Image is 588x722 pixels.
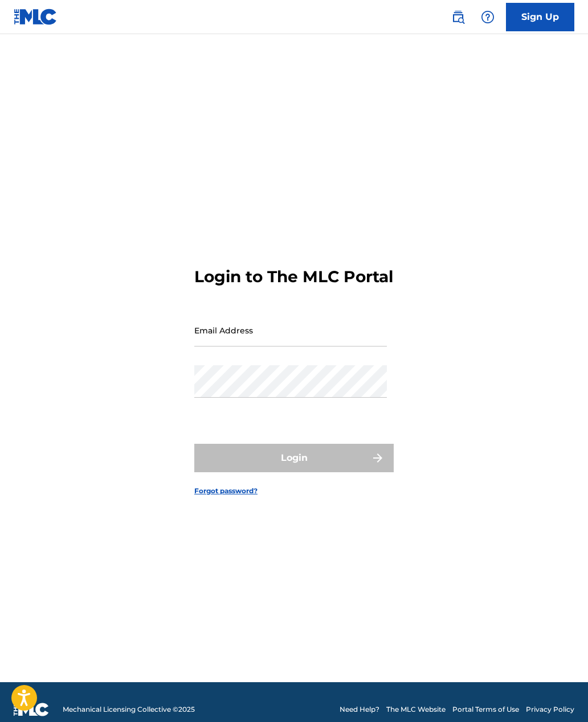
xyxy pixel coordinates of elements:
a: Sign Up [506,3,574,31]
a: The MLC Website [386,704,446,715]
img: help [481,10,495,24]
a: Portal Terms of Use [452,704,519,715]
a: Public Search [447,6,469,28]
h3: Login to The MLC Portal [194,267,393,287]
img: logo [14,703,49,716]
img: MLC Logo [14,9,58,25]
img: search [451,10,465,24]
a: Need Help? [340,704,379,715]
div: Help [476,6,499,28]
a: Forgot password? [194,486,258,496]
span: Mechanical Licensing Collective © 2025 [63,704,195,715]
a: Privacy Policy [526,704,574,715]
